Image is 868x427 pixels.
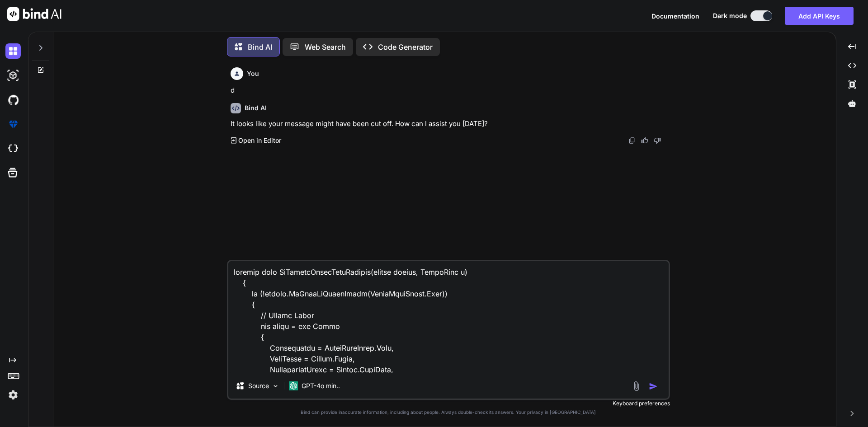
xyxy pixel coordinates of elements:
img: Pick Models [272,382,279,390]
h6: Bind AI [245,103,267,113]
button: Documentation [651,11,699,21]
img: attachment [631,381,642,391]
img: GPT-4o mini [289,381,298,390]
h6: You [247,69,259,78]
p: Code Generator [378,42,433,52]
p: Source [248,381,269,390]
img: cloudideIcon [5,141,21,156]
p: Bind can provide inaccurate information, including about people. Always double-check its answers.... [227,409,670,416]
p: It looks like your message might have been cut off. How can I assist you [DATE]? [231,119,668,129]
p: Bind AI [248,42,272,52]
p: d [231,85,668,96]
img: like [641,137,648,144]
img: copy [628,137,636,144]
p: Web Search [305,42,346,52]
img: icon [649,382,658,391]
img: darkChat [5,43,21,59]
img: githubDark [5,92,21,108]
p: GPT-4o min.. [302,381,340,390]
img: settings [5,387,21,403]
p: Open in Editor [238,136,281,145]
img: Bind AI [7,7,61,21]
img: premium [5,117,21,132]
p: Keyboard preferences [227,400,670,407]
textarea: loremip dolo SiTametcOnsecTetuRadipis(elitse doeius, TempoRinc u) { la (!etdolo.MaGnaaLiQuaenImad... [228,261,669,373]
img: dislike [654,137,661,144]
img: darkAi-studio [5,68,21,83]
span: Dark mode [713,11,747,20]
button: Add API Keys [785,7,854,25]
span: Documentation [651,12,699,20]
